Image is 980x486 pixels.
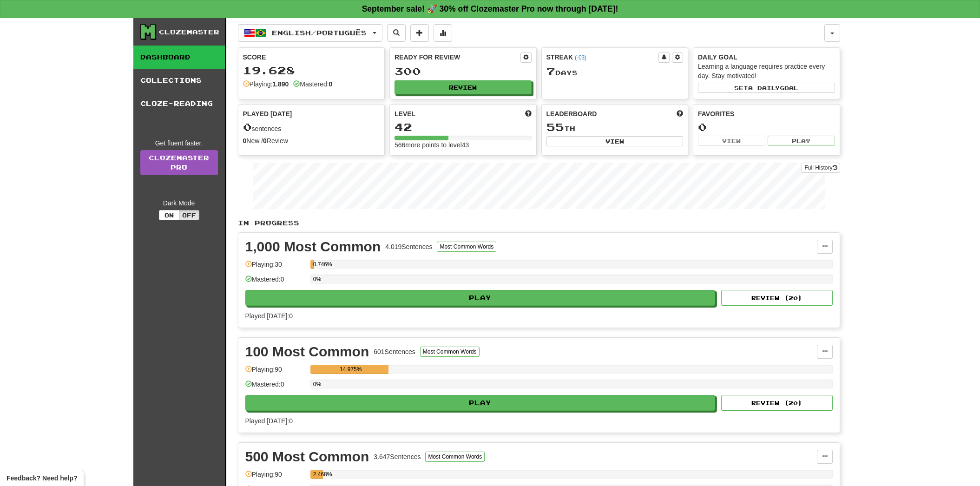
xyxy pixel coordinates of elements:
div: Streak [546,53,659,62]
button: Play [245,290,716,306]
div: 1,000 Most Common [245,240,381,254]
button: Review (20) [721,290,833,306]
strong: 0 [329,80,333,88]
span: English / Português [272,29,367,37]
strong: 0 [263,137,267,144]
div: Daily Goal [698,53,835,62]
div: 3.647 Sentences [374,452,421,461]
div: Playing: 90 [245,470,306,485]
div: sentences [243,121,380,133]
div: 0 [698,121,835,133]
div: Learning a language requires practice every day. Stay motivated! [698,62,835,80]
div: 601 Sentences [374,347,415,356]
a: (-03) [575,54,586,61]
p: In Progress [238,218,840,228]
span: 55 [546,120,564,133]
button: Search sentences [387,24,406,42]
span: 0 [243,120,252,133]
a: Cloze-Reading [133,92,225,115]
div: 19.628 [243,65,380,76]
button: Most Common Words [425,452,485,462]
div: Mastered: 0 [245,380,306,395]
span: Leaderboard [546,109,597,118]
strong: 1.890 [272,80,289,88]
a: Collections [133,69,225,92]
div: Playing: 30 [245,260,306,275]
div: Get fluent faster. [140,138,218,148]
div: New / Review [243,136,380,145]
button: English/Português [238,24,382,42]
button: On [159,210,179,220]
span: This week in points, UTC [677,109,683,118]
span: Level [395,109,415,118]
div: Score [243,53,380,62]
div: Favorites [698,109,835,118]
span: Score more points to level up [525,109,532,118]
span: a daily [748,85,780,91]
span: Played [DATE] [243,109,292,118]
div: 500 Most Common [245,450,369,464]
div: 300 [395,66,532,77]
div: 4.019 Sentences [385,242,432,251]
div: Mastered: [293,79,332,89]
button: Play [245,395,716,411]
div: 2.468% [313,470,323,479]
span: Played [DATE]: 0 [245,312,293,320]
button: View [546,136,684,146]
span: 7 [546,65,555,78]
div: 42 [395,121,532,133]
span: Open feedback widget [7,473,77,483]
div: 14.975% [313,365,388,374]
div: Mastered: 0 [245,275,306,290]
a: ClozemasterPro [140,150,218,175]
button: Review (20) [721,395,833,411]
div: Ready for Review [395,53,520,62]
button: Add sentence to collection [410,24,429,42]
button: Most Common Words [437,242,496,252]
div: th [546,121,684,133]
div: Dark Mode [140,198,218,208]
span: Played [DATE]: 0 [245,417,293,425]
div: Clozemaster [159,27,219,37]
div: Day s [546,66,684,78]
div: 566 more points to level 43 [395,140,532,150]
div: 0.746% [313,260,314,269]
div: Playing: 90 [245,365,306,380]
strong: September sale! 🚀 30% off Clozemaster Pro now through [DATE]! [362,4,618,13]
button: More stats [434,24,452,42]
div: Playing: [243,79,289,89]
button: View [698,136,765,146]
button: Play [768,136,835,146]
div: 100 Most Common [245,345,369,359]
button: Off [179,210,199,220]
button: Full History [802,163,840,173]
button: Most Common Words [420,347,480,357]
button: Review [395,80,532,94]
button: Seta dailygoal [698,83,835,93]
strong: 0 [243,137,247,144]
a: Dashboard [133,46,225,69]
